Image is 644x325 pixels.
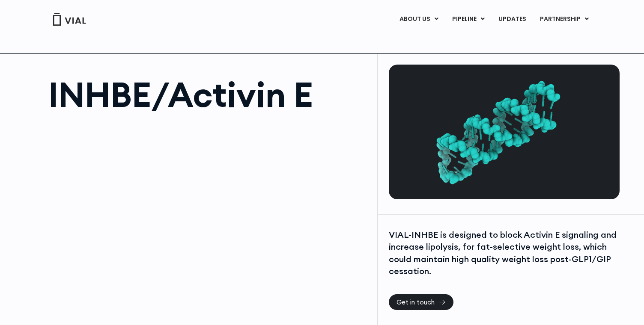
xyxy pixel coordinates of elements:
a: UPDATES [492,12,533,27]
a: PARTNERSHIPMenu Toggle [533,12,596,27]
div: VIAL-INHBE is designed to block Activin E signaling and increase lipolysis, for fat-selective wei... [389,229,617,278]
a: PIPELINEMenu Toggle [445,12,491,27]
a: Get in touch [389,294,453,310]
h1: INHBE/Activin E [48,77,369,112]
span: Get in touch [397,299,435,305]
img: Vial Logo [52,13,86,26]
a: ABOUT USMenu Toggle [393,12,445,27]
